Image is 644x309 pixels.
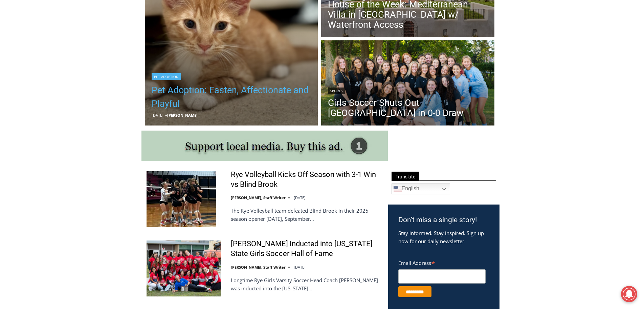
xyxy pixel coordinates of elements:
[231,276,379,292] p: Longtime Rye Girls Varsity Soccer Head Coach [PERSON_NAME] was inducted into the [US_STATE]…
[321,40,494,127] a: Read More Girls Soccer Shuts Out Eastchester in 0-0 Draw
[163,66,328,84] a: Intern @ [DOMAIN_NAME]
[231,207,379,223] p: The Rye Volleyball team defeated Blind Brook in their 2025 season opener [DATE], September…
[70,42,99,81] div: Located at [STREET_ADDRESS][PERSON_NAME]
[147,171,221,227] img: Rye Volleyball Kicks Off Season with 3-1 Win vs Blind Brook
[165,113,167,118] span: –
[167,113,198,118] a: [PERSON_NAME]
[177,67,314,83] span: Intern @ [DOMAIN_NAME]
[294,265,306,270] time: [DATE]
[152,83,311,111] a: Pet Adoption: Easten, Affectionate and Playful
[231,195,286,200] a: [PERSON_NAME], Staff Writer
[152,113,163,118] time: [DATE]
[392,184,450,194] a: English
[294,195,306,200] time: [DATE]
[392,172,419,181] span: Translate
[0,68,68,84] a: Open Tues. - Sun. [PHONE_NUMBER]
[231,239,379,258] a: [PERSON_NAME] Inducted into [US_STATE] State Girls Soccer Hall of Fame
[152,73,181,80] a: Pet Adoption
[328,98,488,118] a: Girls Soccer Shuts Out [GEOGRAPHIC_DATA] in 0-0 Draw
[321,40,494,127] img: (PHOTO: The Rye Girls Soccer team after their 0-0 draw vs. Eastchester on September 9, 2025. Cont...
[147,240,221,296] img: Rich Savage Inducted into New York State Girls Soccer Hall of Fame
[328,88,345,94] a: Sports
[231,170,379,189] a: Rye Volleyball Kicks Off Season with 3-1 Win vs Blind Brook
[2,70,66,96] span: Open Tues. - Sun. [PHONE_NUMBER]
[171,0,320,66] div: "I learned about the history of a place I’d honestly never considered even as a resident of [GEOG...
[394,185,402,193] img: en
[141,131,388,161] img: support local media, buy this ad
[398,256,486,268] label: Email Address
[398,215,489,226] h3: Don’t miss a single story!
[231,265,286,270] a: [PERSON_NAME], Staff Writer
[398,229,489,245] p: Stay informed. Stay inspired. Sign up now for our daily newsletter.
